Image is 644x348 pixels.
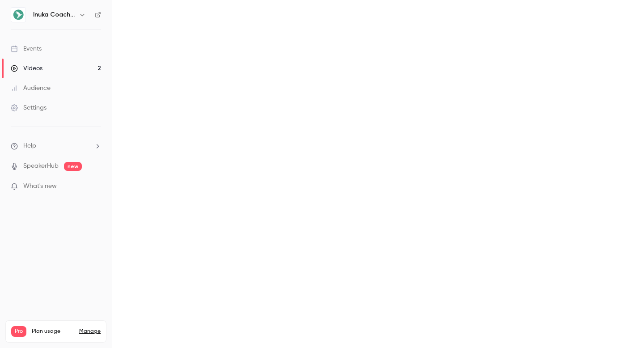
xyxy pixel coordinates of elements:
li: help-dropdown-opener [11,141,101,151]
div: Events [11,44,42,53]
span: Plan usage [32,328,74,335]
a: SpeakerHub [23,161,59,171]
div: Settings [11,103,47,112]
div: Audience [11,84,51,93]
span: new [64,162,82,171]
a: Manage [79,328,101,335]
div: Videos [11,64,42,73]
img: Inuka Coaching [11,8,25,22]
span: Help [23,141,36,151]
span: Pro [11,326,26,337]
span: What's new [23,182,57,191]
h6: Inuka Coaching [33,10,75,19]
